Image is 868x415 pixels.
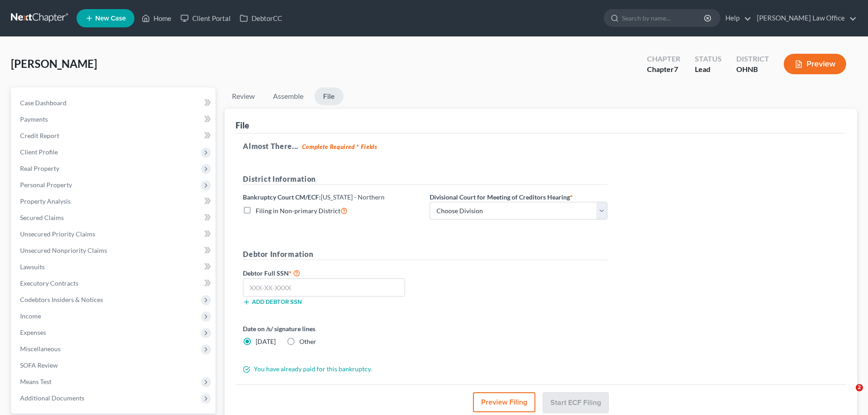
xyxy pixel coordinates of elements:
[752,10,857,26] a: [PERSON_NAME] Law Office
[225,87,262,105] a: Review
[20,296,103,303] span: Codebtors Insiders & Notices
[20,99,67,107] span: Case Dashboard
[20,345,61,353] span: Miscellaneous
[695,54,722,64] div: Status
[256,207,340,215] span: Filing in Non-primary District
[243,174,607,185] h5: District Information
[299,338,316,345] span: Other
[13,210,216,226] a: Secured Claims
[137,10,176,26] a: Home
[20,230,95,238] span: Unsecured Priority Claims
[13,226,216,242] a: Unsecured Priority Claims
[20,263,45,271] span: Lawsuits
[13,111,216,128] a: Payments
[314,87,344,105] a: File
[647,54,680,64] div: Chapter
[95,15,126,22] span: New Case
[176,10,235,26] a: Client Portal
[473,392,535,412] button: Preview Filing
[20,115,48,123] span: Payments
[243,324,421,333] label: Date on /s/ signature lines
[784,54,846,74] button: Preview
[13,128,216,144] a: Credit Report
[243,278,405,297] input: XXX-XX-XXXX
[20,246,107,254] span: Unsecured Nonpriority Claims
[20,279,78,287] span: Executory Contracts
[837,384,859,406] iframe: Intercom live chat
[243,192,385,202] label: Bankruptcy Court CM/ECF:
[243,298,302,306] button: Add debtor SSN
[856,384,863,391] span: 2
[20,361,58,369] span: SOFA Review
[622,10,705,26] input: Search by name...
[20,197,71,205] span: Property Analysis
[13,357,216,374] a: SOFA Review
[674,65,678,73] span: 7
[20,148,58,156] span: Client Profile
[235,10,287,26] a: DebtorCC
[20,394,84,402] span: Additional Documents
[20,214,64,221] span: Secured Claims
[13,95,216,111] a: Case Dashboard
[302,143,377,150] strong: Complete Required * Fields
[721,10,751,26] a: Help
[20,132,59,139] span: Credit Report
[13,259,216,275] a: Lawsuits
[236,120,249,131] div: File
[20,181,72,189] span: Personal Property
[430,192,573,202] label: Divisional Court for Meeting of Creditors Hearing
[13,193,216,210] a: Property Analysis
[321,193,385,201] span: [US_STATE] - Northern
[238,267,425,278] label: Debtor Full SSN
[20,378,51,385] span: Means Test
[13,242,216,259] a: Unsecured Nonpriority Claims
[11,57,97,70] span: [PERSON_NAME]
[243,141,839,152] h5: Almost There...
[13,275,216,292] a: Executory Contracts
[736,64,769,75] div: OHNB
[20,164,59,172] span: Real Property
[238,364,612,374] div: You have already paid for this bankruptcy.
[543,392,609,413] button: Start ECF Filing
[243,249,607,260] h5: Debtor Information
[736,54,769,64] div: District
[20,328,46,336] span: Expenses
[256,338,276,345] span: [DATE]
[647,64,680,75] div: Chapter
[266,87,311,105] a: Assemble
[20,312,41,320] span: Income
[695,64,722,75] div: Lead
